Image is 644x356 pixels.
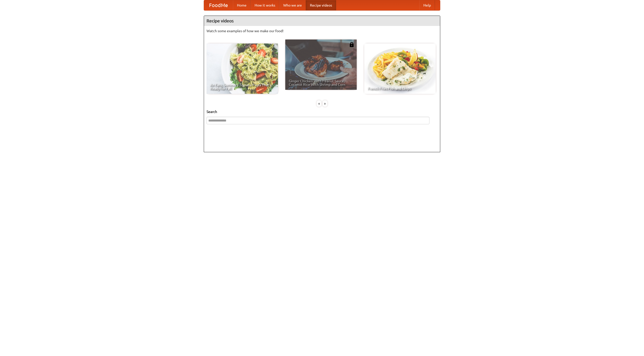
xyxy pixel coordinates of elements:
[251,0,279,10] a: How it works
[419,0,435,10] a: Help
[207,109,437,114] h5: Search
[207,28,437,33] p: Watch some examples of how we make our food!
[207,44,278,94] a: An Easy, Summery Tomato Pasta That's Ready for Fall
[204,16,440,26] h4: Recipe videos
[233,0,251,10] a: Home
[349,42,354,47] img: 483408.png
[204,0,233,10] a: FoodMe
[323,100,327,107] div: »
[210,83,274,90] span: An Easy, Summery Tomato Pasta That's Ready for Fall
[368,87,432,90] span: French Fries Fish and Chips
[364,44,436,94] a: French Fries Fish and Chips
[306,0,336,10] a: Recipe videos
[317,100,321,107] div: «
[279,0,306,10] a: Who we are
